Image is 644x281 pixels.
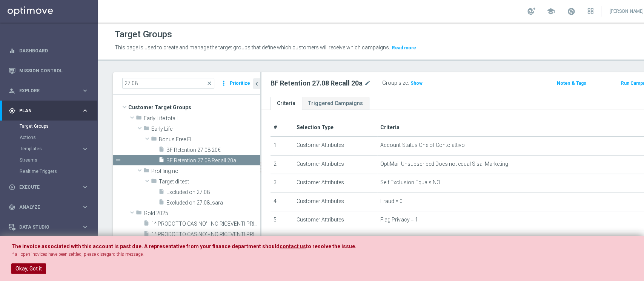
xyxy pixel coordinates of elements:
[20,146,89,152] button: Templates keyboard_arrow_right
[158,188,164,197] i: insert_drive_file
[556,79,587,87] button: Notes & Tags
[253,78,260,89] button: chevron_left
[206,80,212,86] span: close
[20,121,97,132] div: Target Groups
[8,88,89,94] div: person_search Explore keyboard_arrow_right
[271,230,294,249] td: 6
[19,108,81,113] span: Plan
[81,223,89,231] i: keyboard_arrow_right
[271,192,294,211] td: 4
[166,189,260,195] span: Excluded on 27.08
[159,179,260,185] span: Target di test
[166,157,260,164] span: BF Retention 27.08 Recall 20a
[294,155,378,174] td: Customer Attributes
[9,87,15,94] i: person_search
[9,204,81,211] div: Analyze
[8,184,89,190] button: play_circle_outline Execute keyboard_arrow_right
[9,47,15,54] i: equalizer
[271,155,294,174] td: 2
[166,147,260,153] span: BF Retention 27.08 20&#x20AC;
[81,87,89,94] i: keyboard_arrow_right
[306,243,357,249] span: to resolve the issue.
[9,184,15,191] i: play_circle_outline
[280,243,306,250] a: contact us
[20,154,97,166] div: Streams
[8,68,89,74] div: Mission Control
[122,78,214,89] input: Quick find group or folder
[547,7,555,15] span: school
[20,123,78,129] a: Target Groups
[294,174,378,193] td: Customer Attributes
[271,174,294,193] td: 3
[81,203,89,211] i: keyboard_arrow_right
[9,87,81,94] div: Explore
[302,97,369,110] a: Triggered Campaigns
[8,108,89,114] div: gps_fixed Plan keyboard_arrow_right
[144,210,260,217] span: Gold 2025
[151,221,260,227] span: 1^ PRODOTTO CASINO&#x27; - NO RICEVENTI PRIVATE M08 - GGR M08 CASINO&#x27; &gt; 600 CONTATTABILI ...
[294,230,378,249] td: Customer Attributes
[364,79,371,88] i: mode_edit
[9,204,15,211] i: track_changes
[11,251,633,258] p: If all open inovices have been settled, please disregard this message.
[408,80,409,86] label: :
[20,166,97,177] div: Realtime Triggers
[151,136,157,144] i: folder
[136,209,142,218] i: folder
[380,179,440,186] span: Self Exclusion Equals NO
[294,136,378,155] td: Customer Attributes
[158,157,164,165] i: insert_drive_file
[380,161,508,167] span: OptiMail Unsubscribed Does not equal Sisal Marketing
[391,44,417,52] button: Read more
[20,147,74,151] span: Templates
[294,192,378,211] td: Customer Attributes
[410,81,423,86] span: Show
[9,107,15,114] i: gps_fixed
[9,61,89,81] div: Mission Control
[9,184,81,191] div: Execute
[382,80,408,86] label: Group size
[20,134,78,140] a: Actions
[380,124,400,130] span: Criteria
[9,107,81,114] div: Plan
[158,146,164,155] i: insert_drive_file
[11,243,280,249] span: The invoice associated with this account is past due. A representative from your finance departme...
[380,235,542,242] span: Cluster Name Not one of BPO,DGR,SPC,MFX,NGC,PDG_GRPALERMO
[271,136,294,155] td: 1
[19,205,81,209] span: Analyze
[81,183,89,191] i: keyboard_arrow_right
[294,211,378,230] td: Customer Attributes
[159,136,260,143] span: Bonus Free EL
[19,225,81,229] span: Data Studio
[271,79,363,88] h2: BF Retention 27.08 Recall 20a
[8,48,89,54] button: equalizer Dashboard
[380,142,464,148] span: Account Status One of Conto attivo
[19,41,89,61] a: Dashboard
[8,224,89,230] button: Data Studio keyboard_arrow_right
[151,126,260,132] span: Early Life
[151,168,260,174] span: Profiling no
[380,217,418,223] span: Flag Privacy = 1
[220,78,227,89] i: more_vert
[143,231,149,239] i: insert_drive_file
[8,204,89,210] button: track_changes Analyze keyboard_arrow_right
[20,147,81,151] div: Templates
[20,143,97,154] div: Templates
[19,89,81,93] span: Explore
[166,200,260,206] span: Excluded on 27.08_sara
[380,198,403,205] span: Fraud = 0
[81,107,89,114] i: keyboard_arrow_right
[115,29,172,40] h1: Target Groups
[253,80,260,87] i: chevron_left
[136,115,142,123] i: folder
[143,220,149,229] i: insert_drive_file
[151,178,157,186] i: folder
[9,41,89,61] div: Dashboard
[158,199,164,208] i: insert_drive_file
[20,132,97,143] div: Actions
